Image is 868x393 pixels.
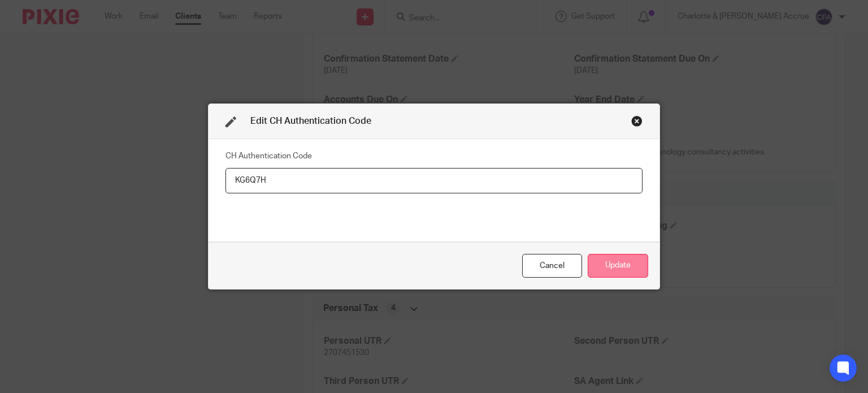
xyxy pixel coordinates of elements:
[631,115,643,127] div: Close this dialog window
[522,254,582,278] div: Close this dialog window
[250,116,371,126] span: Edit CH Authentication Code
[225,150,312,162] label: CH Authentication Code
[588,254,648,278] button: Update
[225,168,643,193] input: CH Authentication Code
